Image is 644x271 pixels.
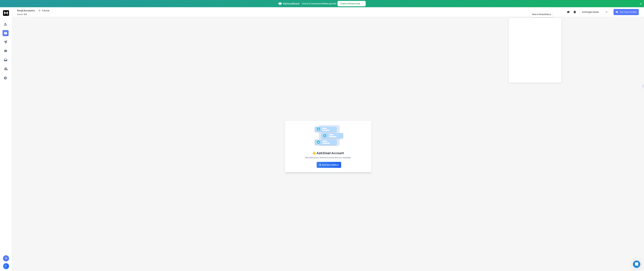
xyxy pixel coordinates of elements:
[8,197,54,201] div: Destination
[633,261,640,268] div: Open Intercom Messenger
[317,162,341,168] button: Add New Mailbox
[530,11,553,17] div: New in ReachInbox
[338,1,366,6] button: Claim Lifetime Deal→
[37,8,51,13] button: Tutorial
[17,13,27,16] p: Emails :
[3,263,9,269] button: P
[14,4,20,6] span: xTiles
[12,71,22,75] span: Clip more:
[8,22,56,69] img: 68d3df7db9f777661778bf41.png
[24,13,27,16] span: 0 / 0
[614,9,639,15] button: Get Free Credits
[17,8,567,13] div: Email Accounts
[22,209,44,212] span: Save as Note in xTiles
[620,11,637,14] p: Get Free Credits
[361,2,363,5] span: →
[639,2,643,9] button: Close banner
[8,19,56,22] img: mqdefault_6s.webp
[302,2,336,5] p: Unlock AI-powered affiliate growth
[36,80,53,84] span: Clear all and close
[305,156,351,159] p: Start adding your email accounts to start your campaign
[283,2,299,5] span: ReferralStack
[12,201,22,205] span: Inbox Panel
[312,151,344,155] h1: 👋 Add Email Account
[582,11,600,14] p: Antifragile Media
